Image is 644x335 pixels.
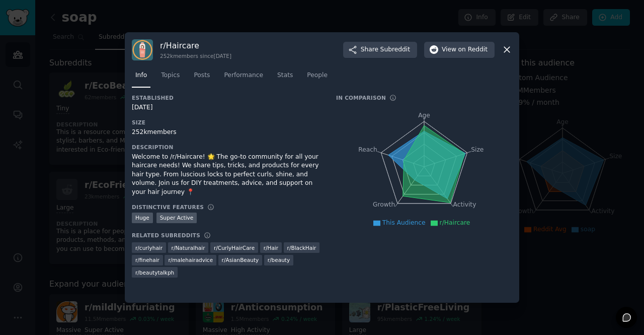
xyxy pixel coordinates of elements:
tspan: Growth [373,201,395,208]
h3: r/ Haircare [160,40,231,51]
h3: Description [132,144,322,151]
h3: In Comparison [336,94,386,101]
div: 252k members [132,128,322,137]
h3: Established [132,94,322,101]
img: Haircare [132,39,153,60]
a: People [303,68,331,88]
div: Super Active [156,213,197,223]
span: Subreddit [380,45,410,54]
span: r/ beautytalkph [135,269,174,276]
span: r/ AsianBeauty [222,256,259,263]
h3: Related Subreddits [132,232,200,239]
div: Huge [132,213,153,223]
div: [DATE] [132,103,322,112]
span: r/Haircare [440,219,470,226]
button: Viewon Reddit [424,42,495,58]
button: ShareSubreddit [343,42,417,58]
span: r/ Hair [264,244,278,251]
div: Welcome to /r/Haircare! 🌟 The go-to community for all your haircare needs! We share tips, tricks,... [132,153,322,197]
a: Performance [220,68,267,88]
a: Info [132,68,150,88]
a: Topics [157,68,183,88]
span: Topics [161,71,180,80]
span: Posts [194,71,210,80]
span: on Reddit [458,45,488,54]
span: Stats [277,71,293,80]
a: Posts [190,68,213,88]
span: Performance [224,71,263,80]
span: View [442,45,488,54]
span: r/ CurlyHairCare [214,244,255,251]
span: r/ malehairadvice [168,256,213,263]
h3: Size [132,119,322,126]
span: People [307,71,328,80]
span: r/ BlackHair [287,244,316,251]
tspan: Size [471,146,484,153]
a: Stats [274,68,296,88]
tspan: Activity [453,201,476,208]
tspan: Age [418,112,430,119]
span: r/ finehair [135,256,159,263]
span: This Audience [382,219,426,226]
h3: Distinctive Features [132,204,204,211]
span: r/ curlyhair [135,244,163,251]
span: r/ beauty [268,256,290,263]
span: r/ Naturalhair [172,244,205,251]
tspan: Reach [358,146,377,153]
span: Share [361,45,410,54]
span: Info [135,71,147,80]
div: 252k members since [DATE] [160,52,231,59]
